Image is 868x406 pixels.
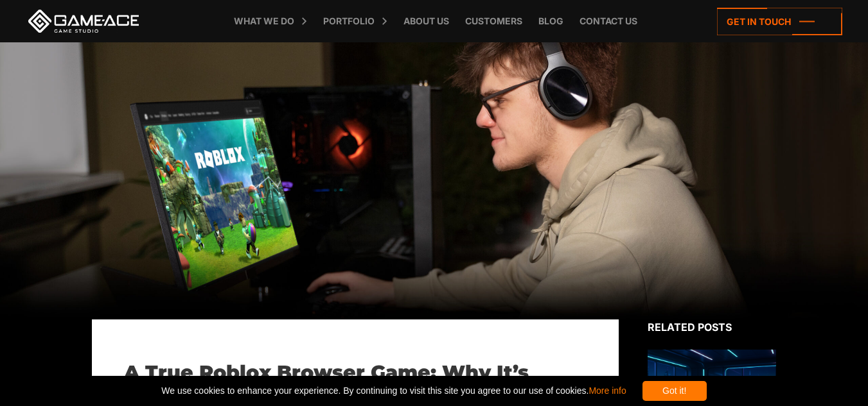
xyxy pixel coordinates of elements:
a: More info [589,385,626,396]
span: We use cookies to enhance your experience. By continuing to visit this site you agree to our use ... [161,381,626,401]
a: Get in touch [717,8,842,35]
div: Got it! [642,381,707,401]
div: Related posts [648,319,776,335]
